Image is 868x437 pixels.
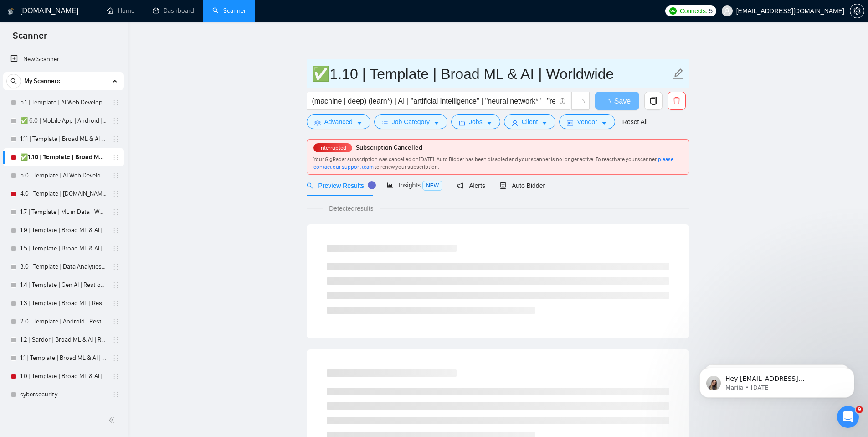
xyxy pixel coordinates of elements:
iframe: Intercom notifications message [686,349,868,412]
div: Profile image for ViktorHello there! I also want to introduce myself I'm [PERSON_NAME] - your cus... [10,152,173,186]
span: Interrupted [317,145,349,151]
a: 5.0 | Template | AI Web Development | [GEOGRAPHIC_DATA] Only [20,166,107,185]
button: setting [850,4,864,18]
span: caret-down [601,120,607,126]
span: holder [112,391,119,398]
span: bars [382,120,388,126]
span: search [7,78,21,84]
span: Client [522,117,538,127]
div: Tooltip anchor [368,181,376,189]
span: Home [20,307,41,314]
span: loading [576,99,585,107]
a: searchScanner [212,7,246,15]
a: 1.7 | Template | ML in Data | Worldwide [20,203,107,221]
span: Alerts [457,182,485,189]
span: holder [112,373,119,380]
li: My Scanners [3,72,124,422]
div: 🔠 GigRadar Search Syntax: Query Operators for Optimized Job Searches [19,276,153,296]
span: caret-down [541,120,548,126]
span: holder [112,263,119,271]
span: Insights [387,182,442,189]
span: idcard [567,120,573,126]
button: copy [644,92,663,110]
span: loading [603,99,614,106]
span: holder [112,154,119,161]
span: delete [668,97,685,105]
span: Save [614,95,631,107]
span: Messages [76,307,107,314]
button: idcardVendorcaret-down [559,114,615,129]
img: Profile image for Viktor [98,15,116,33]
div: Close [157,15,173,31]
p: How can we help? [18,111,164,127]
input: Search Freelance Jobs... [312,95,555,107]
button: Save [595,92,639,110]
a: 5.1 | Template | AI Web Developer | Worldwide [20,94,107,112]
span: folder [459,120,465,126]
a: homeHome [107,7,134,15]
p: Hi [EMAIL_ADDRESS][DOMAIN_NAME] 👋 [18,65,164,111]
div: • 19h ago [95,169,125,178]
button: Help [122,285,182,321]
span: holder [112,245,119,252]
a: setting [850,7,864,15]
span: setting [850,7,864,15]
span: holder [112,281,119,289]
input: Scanner name... [312,62,671,85]
a: Reset All [622,117,647,127]
a: 1.11 | Template | Broad ML & AI | [GEOGRAPHIC_DATA] Only [20,130,107,148]
img: logo [18,17,33,32]
span: Search for help [19,229,74,239]
a: 1.9 | Template | Broad ML & AI | Rest of the World [20,221,107,239]
span: caret-down [356,120,363,126]
span: area-chart [387,182,393,188]
span: Scanner [5,29,54,48]
span: Help [144,307,159,314]
div: [PERSON_NAME] [41,169,93,178]
button: userClientcaret-down [504,114,556,129]
span: caret-down [433,120,440,126]
a: 1.1 | Template | Broad ML & AI | Rest of the World [20,349,107,367]
a: cybersecurity [20,385,107,404]
span: notification [457,182,463,189]
span: Auto Bidder [500,182,545,189]
img: Profile image for Dima [132,15,150,33]
iframe: Intercom live chat [837,406,859,428]
button: barsJob Categorycaret-down [374,114,447,129]
span: holder [112,208,119,216]
button: settingAdvancedcaret-down [307,114,370,129]
a: dashboardDashboard [153,7,194,15]
span: Connects: [680,6,707,16]
span: Your GigRadar subscription was cancelled on [DATE] . Auto Bidder has been disabled and your scann... [313,156,673,170]
span: 9 [856,406,863,413]
span: copy [645,97,662,105]
div: Recent message [19,146,164,156]
span: holder [112,336,119,343]
span: Subscription Cancelled [356,144,422,151]
span: Job Category [392,117,430,127]
div: Ask a question [9,191,173,216]
a: 2.0 | Template | Android | Rest of the World [20,312,107,331]
button: delete [668,92,686,110]
button: search [6,74,21,88]
a: 3.0 | Template | Data Analytics | World Wide [20,258,107,276]
a: 1.2 | Sardor | Broad ML & AI | Rest of the World [20,331,107,349]
span: user [512,120,518,126]
span: My Scanners [24,72,60,90]
span: Jobs [469,117,483,127]
span: holder [112,300,119,307]
img: Profile image for Nazar [115,15,133,33]
span: caret-down [486,120,493,126]
div: 🔠 GigRadar Search Syntax: Query Operators for Optimized Job Searches [13,273,169,299]
img: upwork-logo.png [669,7,677,15]
span: holder [112,354,119,362]
span: search [307,182,313,189]
div: Ask a question [19,198,153,208]
span: holder [112,99,119,106]
a: 1.3 | Template | Broad ML | Rest of the World [20,294,107,312]
li: New Scanner [3,50,124,68]
span: user [724,8,730,14]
